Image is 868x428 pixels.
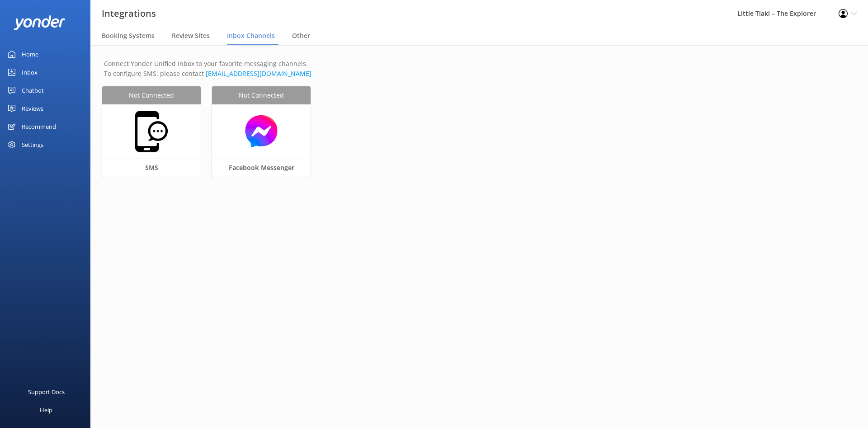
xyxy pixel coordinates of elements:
[227,31,275,40] span: Inbox Channels
[14,15,66,30] img: yonder-white-logo.png
[22,118,56,136] div: Recommend
[22,136,43,154] div: Settings
[102,6,156,21] h3: Integrations
[292,31,310,40] span: Other
[104,59,854,79] p: Connect Yonder Unified Inbox to your favorite messaging channels. To configure SMS, please contact
[40,401,52,419] div: Help
[212,86,322,188] a: Not ConnectedFacebook Messenger
[206,69,311,78] a: Send an email to Yonder support team
[22,81,44,99] div: Chatbot
[28,383,65,401] div: Support Docs
[22,63,38,81] div: Inbox
[22,99,43,118] div: Reviews
[22,45,38,63] div: Home
[217,114,306,149] img: messenger.png
[212,159,311,177] div: Facebook Messenger
[102,31,155,40] span: Booking Systems
[239,90,284,100] span: Not Connected
[172,31,210,40] span: Review Sites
